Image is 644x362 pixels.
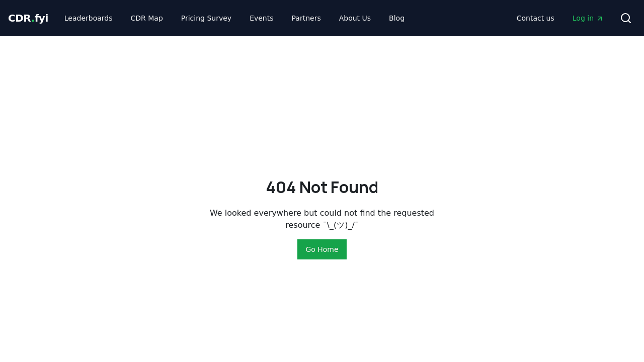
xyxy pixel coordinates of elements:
[573,13,604,23] span: Log in
[8,11,48,25] a: CDR.fyi
[31,12,35,24] span: .
[8,12,48,24] span: CDR fyi
[331,9,379,27] a: About Us
[266,175,378,199] h2: 404 Not Found
[209,207,435,231] p: We looked everywhere but could not find the requested resource ¯\_(ツ)_/¯
[242,9,281,27] a: Events
[56,9,121,27] a: Leaderboards
[297,239,346,259] button: Go Home
[509,9,612,27] nav: Main
[56,9,413,27] nav: Main
[381,9,413,27] a: Blog
[123,9,171,27] a: CDR Map
[284,9,329,27] a: Partners
[173,9,239,27] a: Pricing Survey
[509,9,562,27] a: Contact us
[565,9,612,27] a: Log in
